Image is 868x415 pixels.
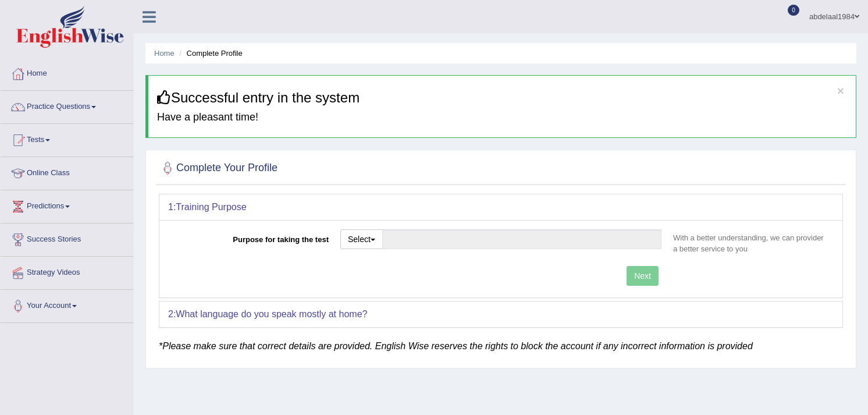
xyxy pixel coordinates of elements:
[159,194,842,220] div: 1:
[168,229,335,245] label: Purpose for taking the test
[159,302,842,327] div: 2:
[1,157,133,186] a: Online Class
[159,341,753,351] em: *Please make sure that correct details are provided. English Wise reserves the rights to block th...
[1,224,133,253] a: Success Stories
[157,112,847,123] h4: Have a pleasant time!
[788,5,799,16] span: 0
[154,49,175,58] a: Home
[1,290,133,319] a: Your Account
[176,309,367,319] b: What language do you speak mostly at home?
[340,229,383,249] button: Select
[1,257,133,286] a: Strategy Videos
[1,190,133,219] a: Predictions
[157,90,847,105] h3: Successful entry in the system
[667,232,834,254] p: With a better understanding, we can provider a better service to you
[176,202,246,212] b: Training Purpose
[837,84,844,97] button: ×
[1,124,133,153] a: Tests
[159,159,278,177] h2: Complete Your Profile
[1,91,133,120] a: Practice Questions
[176,48,242,59] li: Complete Profile
[1,58,133,87] a: Home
